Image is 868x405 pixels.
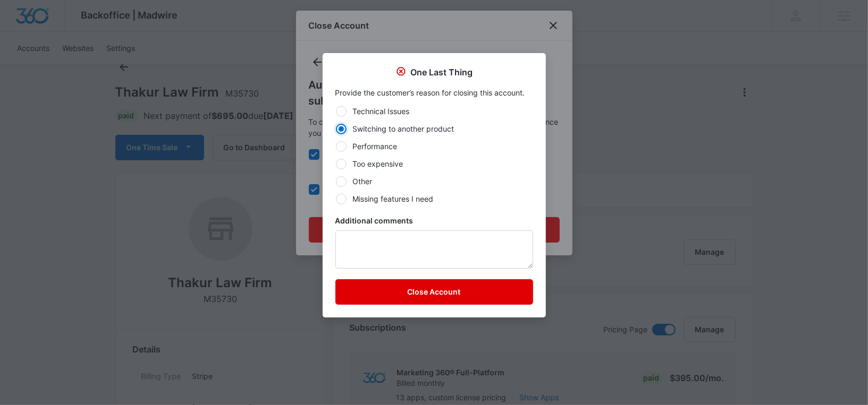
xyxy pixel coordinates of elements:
[335,193,533,204] label: Missing features I need
[335,123,533,134] label: Switching to another product
[335,158,533,169] label: Too expensive
[335,141,533,152] label: Performance
[335,279,533,305] button: Close Account
[335,176,533,187] label: Other
[411,66,473,79] p: One Last Thing
[335,87,533,98] p: Provide the customer’s reason for closing this account.
[335,106,533,117] label: Technical Issues
[335,215,533,226] label: Additional comments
